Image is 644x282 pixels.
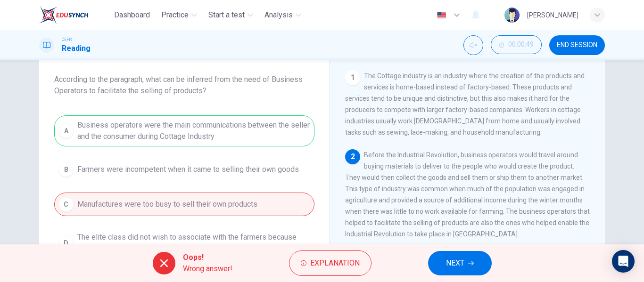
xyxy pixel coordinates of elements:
div: Unmute [463,35,483,55]
span: Practice [161,9,189,21]
img: en [436,12,447,19]
div: 2 [345,149,360,164]
span: Dashboard [114,9,150,21]
span: Oops! [183,252,232,263]
button: Start a test [205,7,257,24]
span: NEXT [446,257,464,270]
div: Open Intercom Messenger [612,250,635,273]
span: According to the paragraph, what can be inferred from the need of Business Operators to facilitat... [54,74,314,97]
button: NEXT [428,251,492,275]
span: Start a test [208,9,245,21]
div: [PERSON_NAME] [527,9,578,21]
button: END SESSION [549,35,605,55]
button: Dashboard [110,7,154,24]
span: Before the Industrial Revolution, business operators would travel around buying materials to deli... [345,151,590,238]
span: Wrong answer! [183,263,232,274]
span: CEFR [62,36,72,43]
span: END SESSION [557,41,597,49]
img: Profile picture [504,8,520,23]
button: 00:00:49 [491,35,542,54]
span: Analysis [264,9,293,21]
a: EduSynch logo [39,6,110,24]
button: Practice [157,7,201,24]
div: Hide [491,35,542,55]
span: Explanation [310,257,360,270]
span: 00:00:49 [508,41,534,48]
img: EduSynch logo [39,6,89,24]
button: Analysis [261,7,305,24]
button: Explanation [289,250,372,276]
div: 1 [345,70,360,85]
h1: Reading [62,43,91,54]
span: The Cottage industry is an industry where the creation of the products and services is home-based... [345,72,585,136]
